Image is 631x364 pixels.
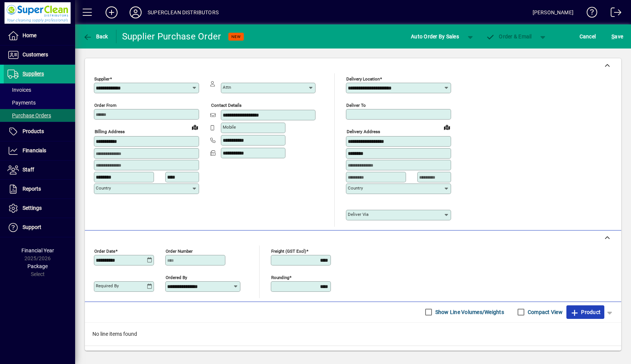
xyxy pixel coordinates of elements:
[81,30,110,43] button: Back
[231,34,241,39] span: NEW
[570,306,601,318] span: Product
[223,124,236,130] mat-label: Mobile
[75,30,116,43] app-page-header-button: Back
[441,121,453,133] a: View on map
[4,199,75,218] a: Settings
[4,218,75,237] a: Support
[124,6,148,19] button: Profile
[94,248,115,253] mat-label: Order date
[23,205,42,211] span: Settings
[4,26,75,45] a: Home
[407,30,463,43] button: Auto Order By Sales
[223,85,231,90] mat-label: Attn
[605,2,622,26] a: Logout
[23,32,36,38] span: Home
[434,308,504,316] label: Show Line Volumes/Weights
[580,30,596,42] span: Cancel
[533,6,574,18] div: [PERSON_NAME]
[83,33,108,39] span: Back
[486,33,532,39] span: Order & Email
[94,76,110,82] mat-label: Supplier
[166,248,193,253] mat-label: Order number
[23,224,41,230] span: Support
[27,263,48,269] span: Package
[23,186,41,192] span: Reports
[100,6,124,19] button: Add
[23,167,34,173] span: Staff
[346,103,366,108] mat-label: Deliver To
[8,112,51,118] span: Purchase Orders
[271,275,289,280] mat-label: Rounding
[581,2,598,26] a: Knowledge Base
[4,45,75,64] a: Customers
[96,283,119,288] mat-label: Required by
[23,71,44,77] span: Suppliers
[4,180,75,199] a: Reports
[8,87,31,93] span: Invoices
[4,161,75,179] a: Staff
[122,30,221,42] div: Supplier Purchase Order
[96,185,111,191] mat-label: Country
[23,52,48,58] span: Customers
[4,141,75,160] a: Financials
[610,30,625,43] button: Save
[4,83,75,96] a: Invoices
[526,308,563,316] label: Compact View
[4,122,75,141] a: Products
[85,323,621,346] div: No line items found
[611,33,614,39] span: S
[23,128,44,134] span: Products
[348,212,368,217] mat-label: Deliver via
[578,30,598,43] button: Cancel
[148,6,219,18] div: SUPERCLEAN DISTRIBUTORS
[566,305,604,319] button: Product
[611,30,623,42] span: ave
[346,76,380,82] mat-label: Delivery Location
[271,248,306,253] mat-label: Freight (GST excl)
[411,30,459,42] span: Auto Order By Sales
[4,109,75,122] a: Purchase Orders
[189,121,201,133] a: View on map
[21,247,54,253] span: Financial Year
[348,185,363,191] mat-label: Country
[166,275,187,280] mat-label: Ordered by
[8,100,36,106] span: Payments
[482,30,536,43] button: Order & Email
[4,96,75,109] a: Payments
[94,103,116,108] mat-label: Order from
[23,147,46,153] span: Financials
